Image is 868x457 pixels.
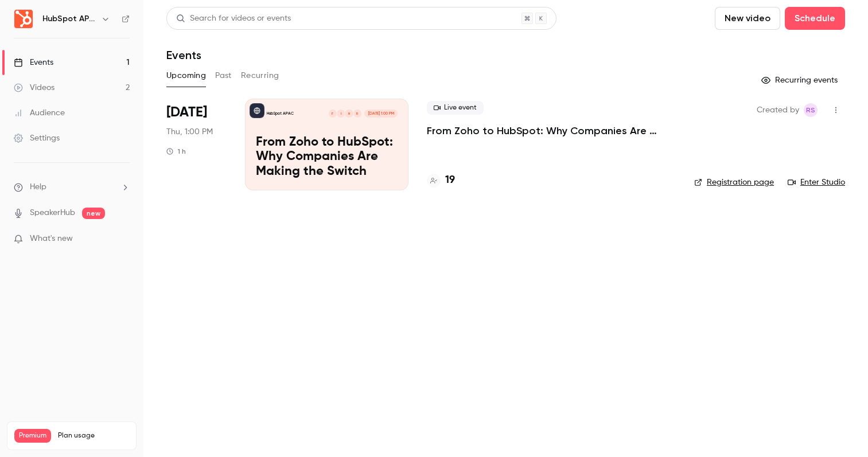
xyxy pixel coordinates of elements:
[166,48,201,62] h1: Events
[806,103,815,117] span: RS
[427,101,484,115] span: Live event
[14,57,53,68] div: Events
[14,10,33,28] img: HubSpot APAC
[14,107,65,119] div: Audience
[364,110,397,118] span: [DATE] 1:00 PM
[445,173,455,188] h4: 19
[241,67,279,85] button: Recurring
[166,99,227,190] div: Oct 9 Thu, 1:00 PM (Australia/Sydney)
[14,132,60,144] div: Settings
[14,82,55,93] div: Videos
[215,67,232,85] button: Past
[30,233,73,245] span: What's new
[336,109,345,118] div: I
[166,147,186,156] div: 1 h
[804,103,818,117] span: Rebecca Sjoberg
[328,109,337,118] div: F
[715,7,780,30] button: New video
[427,124,676,138] a: From Zoho to HubSpot: Why Companies Are Making the Switch
[353,109,362,118] div: R
[785,7,845,30] button: Schedule
[166,126,213,138] span: Thu, 1:00 PM
[58,431,129,440] span: Plan usage
[30,207,75,219] a: SpeakerHub
[427,173,455,188] a: 19
[256,135,398,179] p: From Zoho to HubSpot: Why Companies Are Making the Switch
[344,109,353,118] div: N
[176,13,291,25] div: Search for videos or events
[14,181,130,193] li: help-dropdown-opener
[30,181,46,193] span: Help
[42,13,96,25] h6: HubSpot APAC
[694,177,774,188] a: Registration page
[82,208,105,219] span: new
[757,103,799,117] span: Created by
[756,71,845,89] button: Recurring events
[245,99,408,190] a: From Zoho to HubSpot: Why Companies Are Making the SwitchHubSpot APACRNIF[DATE] 1:00 PMFrom Zoho ...
[267,111,294,116] p: HubSpot APAC
[166,67,206,85] button: Upcoming
[788,177,845,188] a: Enter Studio
[166,103,207,122] span: [DATE]
[116,234,130,244] iframe: Noticeable Trigger
[14,429,51,443] span: Premium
